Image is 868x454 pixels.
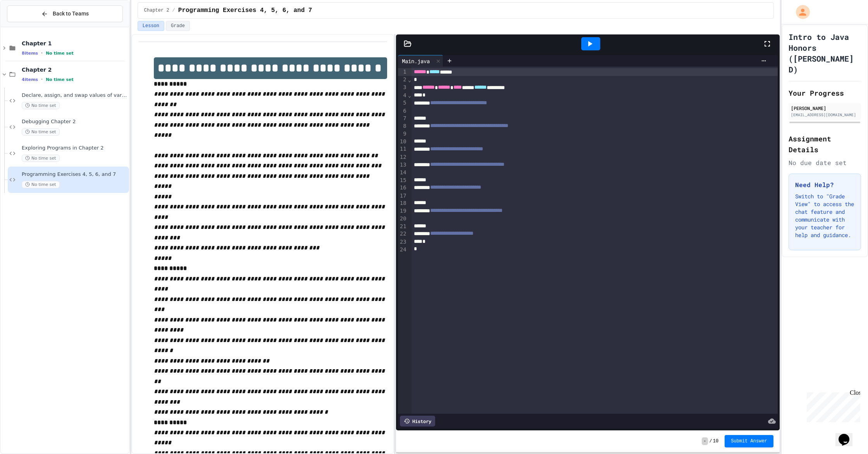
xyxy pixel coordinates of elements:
h2: Your Progress [789,88,861,98]
span: 10 [713,438,718,444]
div: 23 [398,238,408,246]
div: 14 [398,169,408,177]
span: / [172,7,175,14]
div: 18 [398,199,408,207]
span: • [41,50,43,56]
span: Programming Exercises 4, 5, 6, and 7 [178,6,312,15]
button: Back to Teams [7,5,123,22]
div: 7 [398,115,408,122]
div: 22 [398,230,408,238]
span: Exploring Programs in Chapter 2 [22,145,127,151]
div: 5 [398,99,408,107]
span: - [702,437,708,445]
span: No time set [22,102,60,109]
div: 21 [398,223,408,230]
div: 2 [398,76,408,84]
span: No time set [46,51,74,56]
div: 24 [398,246,408,254]
div: 9 [398,130,408,138]
iframe: chat widget [804,389,860,422]
div: 17 [398,192,408,200]
div: No due date set [789,158,861,167]
div: [EMAIL_ADDRESS][DOMAIN_NAME] [791,112,859,118]
div: 11 [398,145,408,153]
iframe: chat widget [835,423,860,446]
span: No time set [46,77,74,82]
span: No time set [22,128,60,136]
div: 6 [398,107,408,115]
div: 20 [398,215,408,223]
span: Debugging Chapter 2 [22,119,127,125]
div: 16 [398,184,408,192]
div: 4 [398,92,408,100]
div: My Account [788,3,812,21]
button: Submit Answer [725,435,773,447]
div: [PERSON_NAME] [791,105,859,112]
h3: Need Help? [795,180,854,189]
div: 8 [398,122,408,130]
span: 8 items [22,51,38,56]
h2: Assignment Details [789,133,861,155]
div: Main.java [398,55,443,67]
span: Submit Answer [731,438,767,444]
span: Fold line [408,92,412,98]
span: Chapter 1 [22,40,127,47]
h1: Intro to Java Honors ([PERSON_NAME] D) [789,31,861,75]
span: No time set [22,181,60,188]
div: 3 [398,84,408,91]
button: Grade [166,21,190,31]
div: Main.java [398,57,434,65]
span: Fold line [408,77,412,83]
span: No time set [22,155,60,162]
span: 4 items [22,77,38,82]
div: 15 [398,177,408,184]
span: Programming Exercises 4, 5, 6, and 7 [22,171,127,178]
div: 12 [398,153,408,161]
div: 13 [398,161,408,169]
span: Declare, assign, and swap values of variables [22,92,127,99]
div: History [400,416,435,426]
div: 10 [398,138,408,146]
p: Switch to "Grade View" to access the chat feature and communicate with your teacher for help and ... [795,193,854,239]
div: Chat with us now!Close [3,3,53,49]
div: 19 [398,207,408,215]
span: / [710,438,712,444]
span: Chapter 2 [144,7,169,14]
button: Lesson [138,21,164,31]
span: Back to Teams [53,10,89,18]
div: 1 [398,68,408,76]
span: • [41,76,43,83]
span: Chapter 2 [22,66,127,73]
